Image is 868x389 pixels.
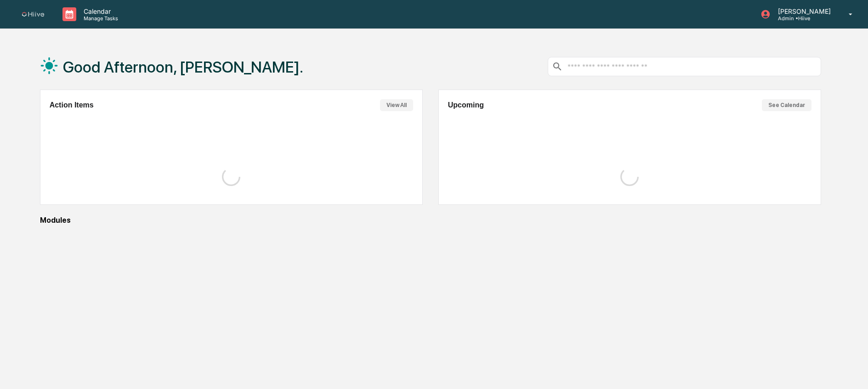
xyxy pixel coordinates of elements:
[76,15,123,22] p: Manage Tasks
[448,101,484,109] h2: Upcoming
[63,58,303,76] h1: Good Afternoon, [PERSON_NAME].
[771,15,835,22] p: Admin • Hiive
[762,99,811,111] button: See Calendar
[771,7,835,15] p: [PERSON_NAME]
[76,7,123,15] p: Calendar
[380,99,413,111] button: View All
[50,101,94,109] h2: Action Items
[40,216,821,225] div: Modules
[22,12,44,17] img: logo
